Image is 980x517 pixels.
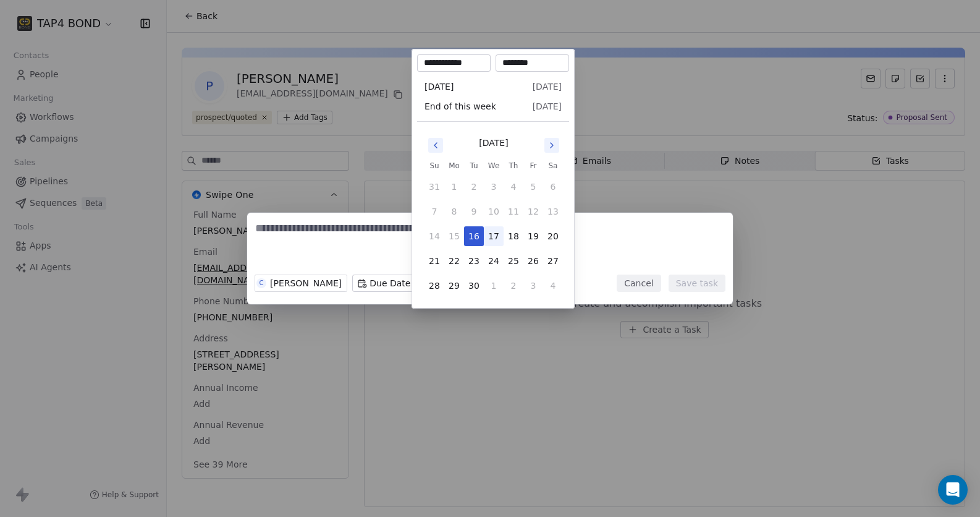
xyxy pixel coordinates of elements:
[425,251,444,271] button: 21
[543,177,563,197] button: 6
[533,100,562,113] span: [DATE]
[425,177,444,197] button: 31
[543,160,563,172] th: Saturday
[523,251,543,271] button: 26
[484,276,504,296] button: 1
[464,276,484,296] button: 30
[504,276,523,296] button: 2
[425,226,444,246] button: 14
[484,160,504,172] th: Wednesday
[425,160,444,172] th: Sunday
[523,226,543,246] button: 19
[523,202,543,221] button: 12
[504,177,523,197] button: 4
[543,276,563,296] button: 4
[543,226,563,246] button: 20
[427,137,444,154] button: Go to previous month
[425,80,454,93] span: [DATE]
[444,202,464,221] button: 8
[504,160,523,172] th: Thursday
[523,177,543,197] button: 5
[464,226,484,246] button: 16
[444,276,464,296] button: 29
[425,202,444,221] button: 7
[464,160,484,172] th: Tuesday
[533,80,562,93] span: [DATE]
[479,137,508,150] div: [DATE]
[464,251,484,271] button: 23
[523,276,543,296] button: 3
[425,276,444,296] button: 28
[504,202,523,221] button: 11
[444,226,464,246] button: 15
[484,177,504,197] button: 3
[504,226,523,246] button: 18
[444,177,464,197] button: 1
[484,226,504,246] button: 17
[444,251,464,271] button: 22
[464,177,484,197] button: 2
[543,251,563,271] button: 27
[444,160,464,172] th: Monday
[504,251,523,271] button: 25
[464,202,484,221] button: 9
[484,251,504,271] button: 24
[484,202,504,221] button: 10
[425,100,496,113] span: End of this week
[543,202,563,221] button: 13
[543,137,560,154] button: Go to next month
[523,160,543,172] th: Friday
